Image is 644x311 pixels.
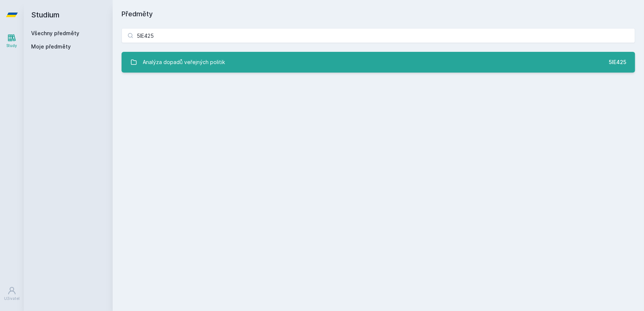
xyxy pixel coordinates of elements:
[1,30,22,52] a: Study
[122,52,635,73] a: Analýza dopadů veřejných politik 5IE425
[609,58,626,66] div: 5IE425
[1,282,22,305] a: Uživatel
[143,55,225,70] div: Analýza dopadů veřejných politik
[122,9,635,19] h1: Předměty
[31,30,79,36] a: Všechny předměty
[31,43,71,50] span: Moje předměty
[122,28,635,43] input: Název nebo ident předmětu…
[7,43,17,49] div: Study
[4,296,20,301] div: Uživatel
